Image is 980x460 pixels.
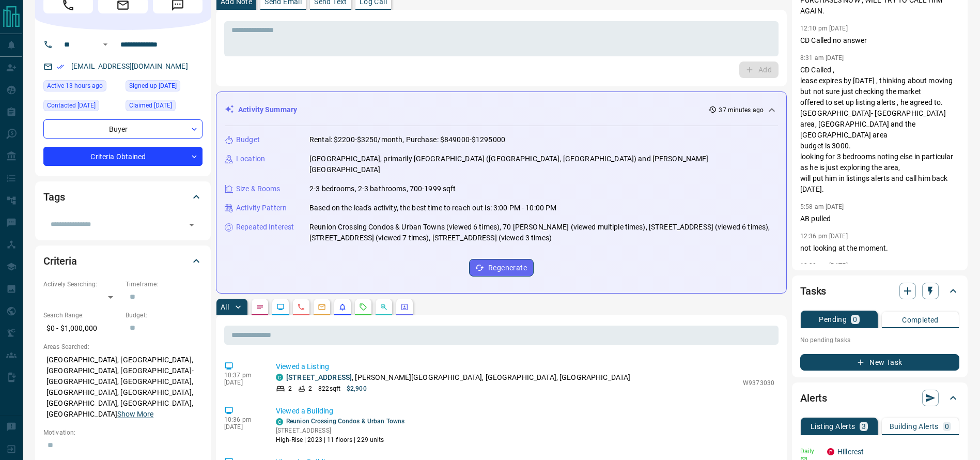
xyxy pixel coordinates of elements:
[800,25,848,32] p: 12:10 pm [DATE]
[43,280,120,289] p: Actively Searching:
[862,423,866,430] p: 3
[318,303,326,311] svg: Emails
[380,303,388,311] svg: Opportunities
[309,203,556,213] p: Based on the lead's activity, the best time to reach out is: 3:00 PM - 10:00 PM
[126,280,203,289] p: Timeframe:
[256,303,264,311] svg: Notes
[43,249,203,273] div: Criteria
[236,203,287,213] p: Activity Pattern
[853,316,857,323] p: 0
[338,303,347,311] svg: Listing Alerts
[43,253,77,269] h2: Criteria
[800,447,821,456] p: Daily
[236,134,260,145] p: Budget
[827,448,834,455] div: property.ca
[800,54,844,62] p: 8:31 am [DATE]
[43,428,203,437] p: Motivation:
[117,409,153,420] button: Show More
[99,38,112,51] button: Open
[57,63,64,70] svg: Email Verified
[47,81,103,91] span: Active 13 hours ago
[276,406,774,417] p: Viewed a Building
[43,320,120,337] p: $0 - $1,000,000
[800,279,959,303] div: Tasks
[359,303,367,311] svg: Requests
[800,262,848,269] p: 12:30 pm [DATE]
[743,378,774,388] p: W9373030
[286,372,630,383] p: , [PERSON_NAME][GEOGRAPHIC_DATA], [GEOGRAPHIC_DATA], [GEOGRAPHIC_DATA]
[225,100,778,119] div: Activity Summary37 minutes ago
[276,303,285,311] svg: Lead Browsing Activity
[236,222,294,233] p: Repeated Interest
[288,384,292,393] p: 2
[800,35,959,46] p: CD Called no answer
[800,283,826,299] h2: Tasks
[238,104,297,115] p: Activity Summary
[309,154,778,175] p: [GEOGRAPHIC_DATA], primarily [GEOGRAPHIC_DATA] ([GEOGRAPHIC_DATA], [GEOGRAPHIC_DATA]) and [PERSON...
[129,100,172,111] span: Claimed [DATE]
[43,311,120,320] p: Search Range:
[309,134,505,145] p: Rental: $2200-$3250/month, Purchase: $849000-$1295000
[276,361,774,372] p: Viewed a Listing
[800,386,959,410] div: Alerts
[43,80,120,95] div: Mon Oct 13 2025
[800,65,959,195] p: CD Called , lease expires by [DATE] , thinking about moving but not sure just checking the market...
[224,372,260,379] p: 10:37 pm
[297,303,305,311] svg: Calls
[126,100,203,114] div: Wed Apr 24 2024
[43,185,203,209] div: Tags
[945,423,949,430] p: 0
[43,342,203,351] p: Areas Searched:
[71,62,188,70] a: [EMAIL_ADDRESS][DOMAIN_NAME]
[309,222,778,243] p: Reunion Crossing Condos & Urban Towns (viewed 6 times), 70 [PERSON_NAME] (viewed multiple times),...
[902,316,939,324] p: Completed
[276,435,405,444] p: High-Rise | 2023 | 11 floors | 229 units
[308,384,312,393] p: 2
[129,81,177,91] span: Signed up [DATE]
[126,80,203,95] div: Sun Oct 25 2020
[800,243,959,254] p: not looking at the moment.
[800,390,827,406] h2: Alerts
[400,303,409,311] svg: Agent Actions
[221,303,229,311] p: All
[890,423,939,430] p: Building Alerts
[236,183,281,194] p: Size & Rooms
[126,311,203,320] p: Budget:
[184,218,199,232] button: Open
[224,423,260,431] p: [DATE]
[276,426,405,435] p: [STREET_ADDRESS]
[224,379,260,386] p: [DATE]
[43,100,120,114] div: Thu Jun 19 2025
[837,448,864,456] a: Hillcrest
[800,233,848,240] p: 12:36 pm [DATE]
[286,373,352,381] a: [STREET_ADDRESS]
[800,332,959,348] p: No pending tasks
[43,351,203,423] p: [GEOGRAPHIC_DATA], [GEOGRAPHIC_DATA], [GEOGRAPHIC_DATA], [GEOGRAPHIC_DATA]-[GEOGRAPHIC_DATA], [GE...
[276,418,283,425] div: condos.ca
[469,259,534,277] button: Regenerate
[286,418,405,425] a: Reunion Crossing Condos & Urban Towns
[347,384,367,393] p: $2,900
[318,384,340,393] p: 822 sqft
[43,189,65,205] h2: Tags
[800,213,959,224] p: AB pulled
[811,423,855,430] p: Listing Alerts
[309,183,456,194] p: 2-3 bedrooms, 2-3 bathrooms, 700-1999 sqft
[819,316,847,323] p: Pending
[800,354,959,371] button: New Task
[719,105,764,115] p: 37 minutes ago
[43,147,203,166] div: Criteria Obtained
[43,119,203,139] div: Buyer
[236,154,265,164] p: Location
[47,100,96,111] span: Contacted [DATE]
[800,203,844,210] p: 5:58 am [DATE]
[276,374,283,381] div: condos.ca
[224,416,260,423] p: 10:36 pm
